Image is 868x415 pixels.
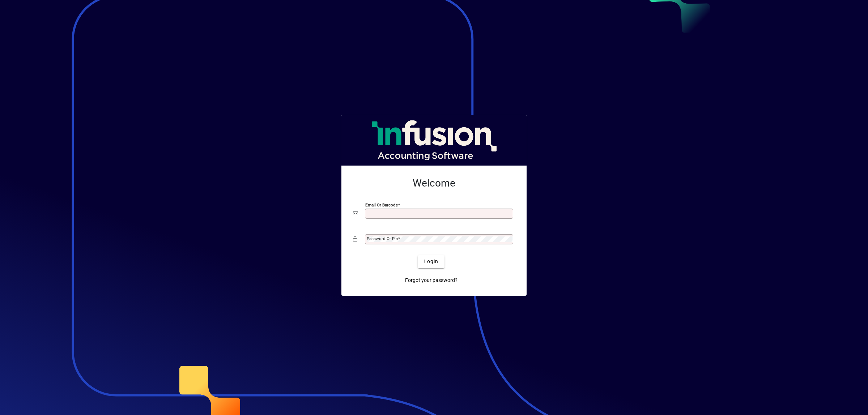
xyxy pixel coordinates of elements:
mat-label: Password or Pin [367,236,398,241]
span: Forgot your password? [405,277,458,284]
mat-label: Email or Barcode [365,202,398,207]
h2: Welcome [353,177,515,189]
button: Login [418,255,444,268]
span: Login [424,258,438,265]
a: Forgot your password? [402,274,460,287]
